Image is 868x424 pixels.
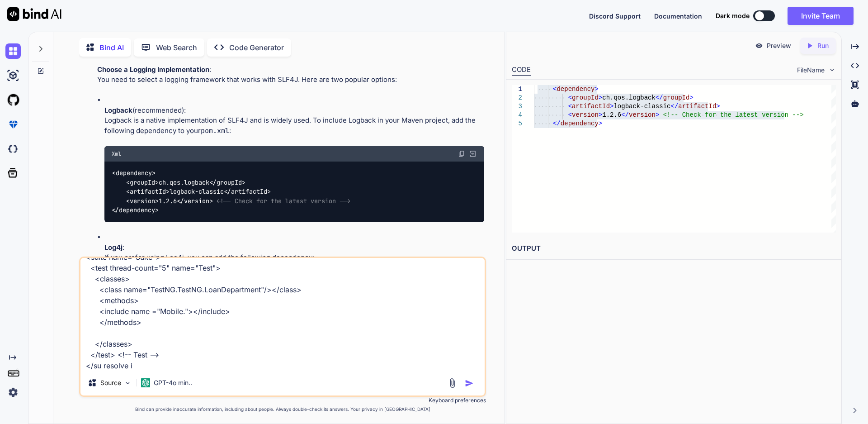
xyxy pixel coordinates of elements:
span: < > [126,197,159,205]
span: dependency [557,86,594,93]
span: artifactId [231,188,267,196]
code: pom.xml [201,126,229,135]
img: settings [5,385,21,400]
span: FileName [797,66,825,75]
p: Keyboard preferences [79,397,486,404]
span: <!-- Check for the latest version --> [217,197,350,205]
img: icon [465,379,474,388]
p: Preview [767,41,791,50]
span: < > [126,188,170,196]
span: > [610,103,613,110]
img: darkCloudIdeIcon [5,141,21,157]
span: < > [112,169,156,177]
img: preview [755,42,763,50]
h2: OUTPUT [506,238,841,259]
span: < [568,103,571,110]
p: (recommended): Logback is a native implementation of SLF4J and is widely used. To include Logback... [104,105,484,136]
span: artifactId [572,103,610,110]
span: dependency [116,169,152,177]
p: Code Generator [229,42,284,53]
img: GPT-4o mini [141,378,150,387]
button: Discord Support [589,11,641,21]
div: CODE [512,65,531,76]
span: </ [553,120,561,127]
span: groupId [572,94,599,101]
span: 1.2.6 [602,111,621,119]
span: > [716,103,720,110]
span: < [553,86,557,93]
p: Web Search [156,42,197,53]
span: </ [656,94,663,101]
img: chevron down [828,66,836,74]
span: </ > [224,188,271,196]
img: githubLight [5,92,21,108]
span: Discord Support [589,12,641,20]
span: </ [670,103,678,110]
img: Open in Browser [469,150,477,158]
span: dependency [119,206,155,214]
textarea: <?xml version="1.0" encoding="UTF-8"?> <!DOCTYPE suite SYSTEM "[URL][DOMAIN_NAME][DOMAIN_NAME]"> ... [80,258,485,370]
div: 1 [512,85,522,94]
img: Bind AI [7,7,61,21]
strong: Choose a Logging Implementation [97,65,209,74]
span: > [598,111,602,119]
span: version [184,197,209,205]
strong: Logback [104,106,132,114]
div: 2 [512,94,522,102]
strong: Log4j [104,243,123,252]
span: Xml [112,150,121,157]
span: artifactId [678,103,716,110]
span: version [130,197,155,205]
span: <!-- Check for the latest version --> [663,111,803,119]
span: </ > [112,206,159,214]
span: version [572,111,599,119]
img: Pick Models [124,379,132,387]
span: groupId [130,178,155,186]
span: </ [621,111,629,119]
span: < [568,111,571,119]
p: : If you prefer using Log4j, you can add the following dependency: [104,243,484,263]
span: groupId [663,94,689,101]
span: dependency [560,120,598,127]
img: chat [5,43,21,59]
img: copy [458,150,465,157]
span: > [689,94,693,101]
div: 5 [512,119,522,128]
span: > [656,111,659,119]
p: Source [100,378,121,387]
span: artifactId [130,188,166,196]
span: < > [126,178,159,186]
p: Bind AI [99,42,124,53]
div: 3 [512,102,522,111]
span: Documentation [654,12,702,20]
p: Run [817,41,829,50]
span: > [598,120,602,127]
button: Invite Team [788,7,854,25]
span: ch.qos.logback [602,94,656,101]
img: attachment [447,378,458,388]
span: > [598,94,602,101]
img: premium [5,117,21,132]
span: < [568,94,571,101]
span: </ > [177,197,213,205]
button: Documentation [654,11,702,21]
span: version [629,111,656,119]
span: </ > [209,178,245,186]
div: 4 [512,111,522,119]
span: Dark mode [716,11,750,20]
span: groupId [217,178,242,186]
span: > [594,86,598,93]
span: logback-classic [613,103,670,110]
p: Bind can provide inaccurate information, including about people. Always double-check its answers.... [79,406,486,413]
p: : You need to select a logging framework that works with SLF4J. Here are two popular options: [97,65,484,85]
img: ai-studio [5,68,21,83]
code: ch.qos.logback logback-classic 1.2.6 [112,168,350,214]
p: GPT-4o min.. [154,378,192,387]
